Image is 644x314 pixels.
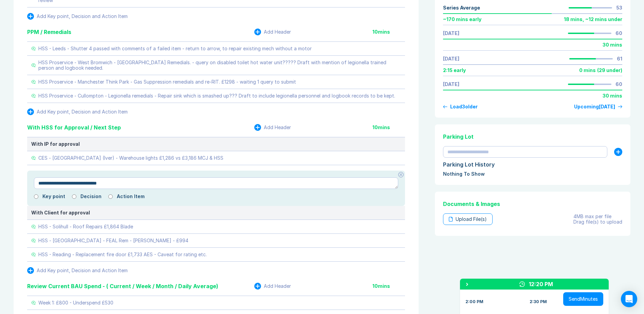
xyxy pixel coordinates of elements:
div: Add Header [264,283,291,289]
div: HSS - Reading - Replacement fire door £1,733 AES - Caveat for rating etc. [38,252,207,257]
div: 10 mins [372,125,405,130]
div: Week 1: £800 - Underspend £530 [38,300,113,306]
div: 2:15 early [443,68,466,73]
div: 30 mins [603,42,622,48]
div: Add Key point, Decision and Action Item [37,268,128,273]
div: 53 [616,5,622,11]
button: Add Key point, Decision and Action Item [27,13,128,20]
label: Action Item [117,194,145,199]
div: Series Average [443,5,480,11]
div: HSS - Leeds - Shutter 4 passed with comments of a failed item - return to arrow, to repair existi... [38,46,312,51]
div: 10 mins [372,283,405,289]
div: HSS - Solihull - Roof Repairs £1,864 Blade [38,224,133,229]
div: Nothing To Show [443,171,622,177]
div: Review Current BAU Spend - ( Current / Week / Month / Daily Average) [27,282,218,290]
div: Upload File(s) [443,213,493,225]
div: Parking Lot [443,133,622,141]
div: 18 mins , ~ 12 mins under [564,17,622,22]
button: Add Header [254,124,291,131]
button: SendMinutes [563,292,603,306]
div: 30 mins [603,93,622,99]
div: Drag file(s) to upload [573,219,622,225]
div: Open Intercom Messenger [621,291,637,307]
div: PPM / Remedials [27,28,71,36]
a: [DATE] [443,31,459,36]
div: 10 mins [372,29,405,35]
label: Key point [42,194,65,199]
div: 61 [617,56,622,62]
div: With HSS for Approval / Next Step [27,123,121,132]
div: Load 3 older [450,104,478,109]
div: Add Key point, Decision and Action Item [37,14,128,19]
div: CES - [GEOGRAPHIC_DATA] (Iver) - Warehouse lights £1,286 vs £3,186 MCJ & HSS [38,155,223,161]
div: HSS Proservice - West Bromwich - [GEOGRAPHIC_DATA] Remedials. - query on disabled toilet hot wate... [38,60,401,71]
button: Add Header [254,283,291,290]
a: Upcoming[DATE] [574,104,622,109]
div: HSS Proservice - Cullompton - Legionella remedials - Repair sink which is smashed up??? Draft to ... [38,93,395,99]
div: 4MB max per file [573,214,622,219]
div: 0 mins [579,68,596,73]
a: [DATE] [443,56,459,62]
label: Decision [80,194,102,199]
div: Add Header [264,29,291,35]
div: HSS - [GEOGRAPHIC_DATA] - FEAL Rem - [PERSON_NAME] - £994 [38,238,188,243]
div: Add Header [264,125,291,130]
button: Add Key point, Decision and Action Item [27,267,128,274]
div: Documents & Images [443,200,622,208]
div: Parking Lot History [443,160,622,169]
div: Add Key point, Decision and Action Item [37,109,128,115]
button: Load3older [443,104,478,109]
div: HSS Proservice - Manchester Think Park - Gas Suppression remedials and re-RIT. £1298 - waiting 1 ... [38,79,296,85]
div: Upcoming [DATE] [574,104,615,109]
div: 12:20 PM [529,280,553,288]
div: ~ 170 mins early [443,17,481,22]
div: With IP for approval [31,141,401,147]
div: 60 [615,31,622,36]
a: [DATE] [443,82,459,87]
div: 60 [615,82,622,87]
button: Add Key point, Decision and Action Item [27,108,128,115]
div: 2:00 PM [465,299,483,304]
div: ( 29 under ) [597,68,622,73]
div: With Client for approval [31,210,401,215]
button: Add Header [254,29,291,35]
div: 2:30 PM [530,299,547,304]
